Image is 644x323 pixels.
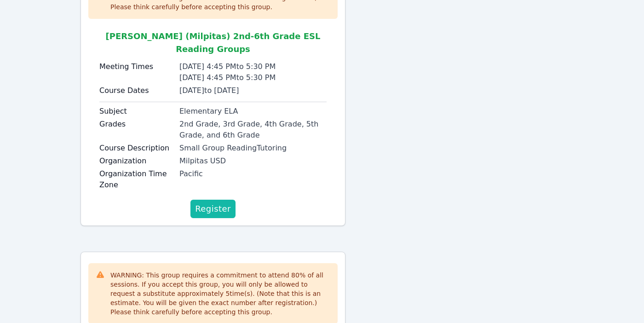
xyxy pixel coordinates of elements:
label: Organization [99,156,174,167]
label: Course Dates [99,85,174,96]
button: Register [190,200,236,218]
div: Milpitas USD [179,156,327,167]
label: Course Description [99,143,174,154]
div: 2nd Grade, 3rd Grade, 4th Grade, 5th Grade, and 6th Grade [179,119,327,141]
div: Small Group ReadingTutoring [179,143,327,154]
div: WARNING: This group requires a commitment to attend 80 % of all sessions. If you accept this grou... [110,271,330,317]
label: Organization Time Zone [99,168,174,190]
div: [DATE] 4:45 PM to 5:30 PM [179,72,327,83]
label: Meeting Times [99,61,174,72]
div: [DATE] 4:45 PM to 5:30 PM [179,61,327,72]
span: [PERSON_NAME] (Milpitas) 2nd-6th Grade ESL Reading Groups [106,31,321,54]
div: Elementary ELA [179,106,327,117]
label: Subject [99,106,174,117]
label: Grades [99,119,174,130]
div: Pacific [179,168,327,179]
div: [DATE] to [DATE] [179,85,327,96]
span: Register [195,202,231,215]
